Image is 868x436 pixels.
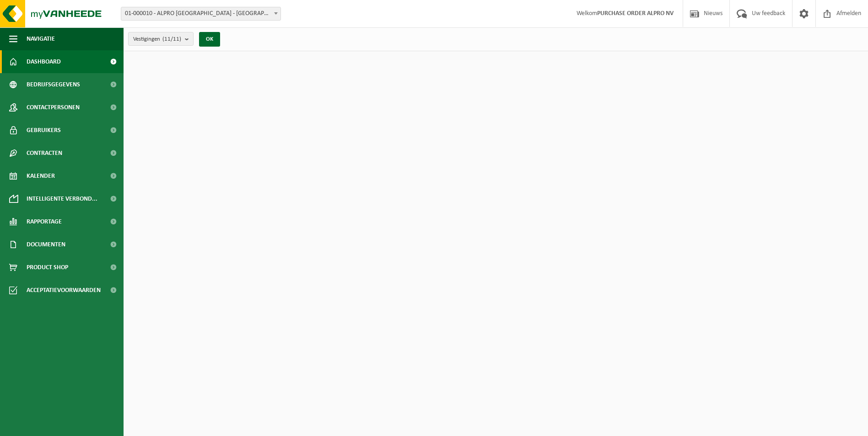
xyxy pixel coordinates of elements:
span: Intelligente verbond... [27,187,97,210]
span: Contactpersonen [27,96,80,119]
span: 01-000010 - ALPRO NV - WEVELGEM [121,7,280,20]
span: Dashboard [27,50,61,73]
span: Gebruikers [27,119,61,142]
span: Vestigingen [133,32,181,46]
button: OK [199,32,220,47]
span: Bedrijfsgegevens [27,73,80,96]
span: Documenten [27,233,65,256]
count: (11/11) [162,36,181,42]
span: Kalender [27,165,55,187]
button: Vestigingen(11/11) [128,32,194,46]
span: 01-000010 - ALPRO NV - WEVELGEM [121,7,281,21]
span: Contracten [27,142,62,165]
span: Rapportage [27,210,62,233]
strong: PURCHASE ORDER ALPRO NV [597,10,674,17]
span: Acceptatievoorwaarden [27,279,101,302]
span: Navigatie [27,27,55,50]
span: Product Shop [27,256,68,279]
